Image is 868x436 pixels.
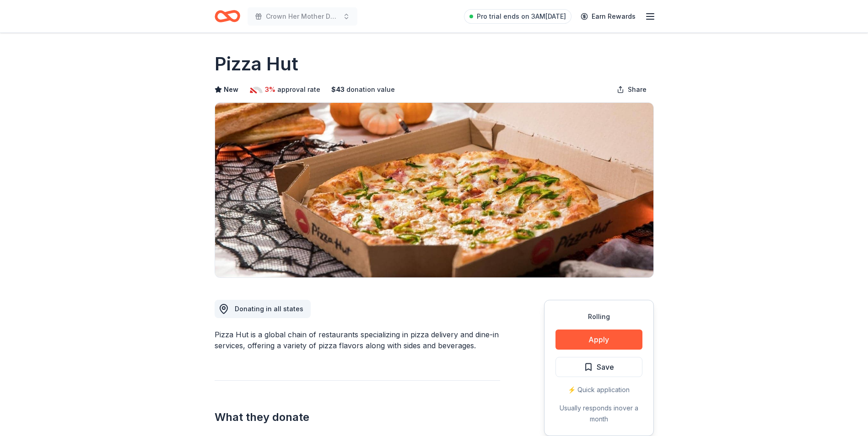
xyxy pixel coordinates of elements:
span: Pro trial ends on 3AM[DATE] [477,11,566,22]
span: Crown Her Mother Daughter Experience Conference [266,11,339,22]
button: Save [555,357,642,377]
span: Save [597,361,614,373]
div: Usually responds in over a month [555,403,642,425]
span: Share [628,84,647,95]
button: Share [609,80,654,99]
a: Home [215,5,240,27]
span: Donating in all states [235,305,303,313]
span: donation value [346,84,395,95]
span: approval rate [277,84,320,95]
button: Crown Her Mother Daughter Experience Conference [248,7,357,26]
div: Rolling [555,311,642,322]
h1: Pizza Hut [215,51,298,77]
span: 3% [265,84,275,95]
div: Pizza Hut is a global chain of restaurants specializing in pizza delivery and dine-in services, o... [215,329,500,351]
a: Earn Rewards [575,8,641,25]
a: Pro trial ends on 3AM[DATE] [464,9,571,24]
span: New [224,84,238,95]
div: ⚡️ Quick application [555,384,642,395]
span: $ 43 [331,84,345,95]
img: Image for Pizza Hut [215,103,653,277]
h2: What they donate [215,410,500,425]
button: Apply [555,330,642,350]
